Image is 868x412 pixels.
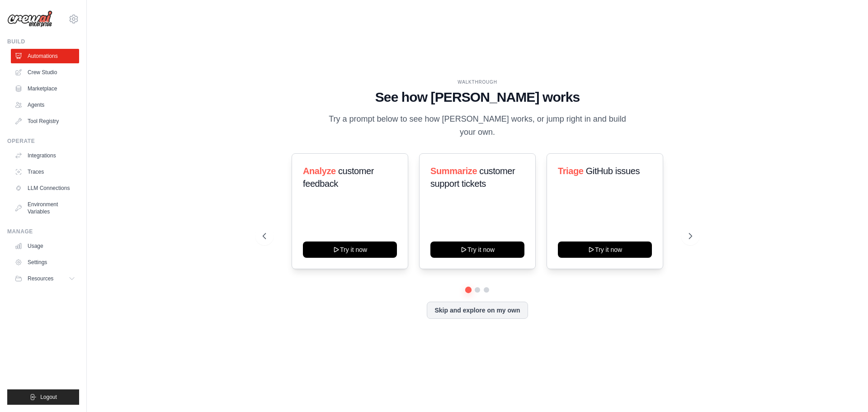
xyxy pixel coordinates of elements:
button: Logout [7,389,79,405]
button: Try it now [303,242,397,258]
img: Logo [7,10,52,28]
span: customer feedback [303,166,374,189]
a: Agents [11,98,79,112]
span: Logout [40,393,57,401]
a: Environment Variables [11,197,79,219]
a: Automations [11,49,79,63]
a: Marketplace [11,81,79,96]
a: Traces [11,165,79,179]
h1: See how [PERSON_NAME] works [263,89,692,105]
button: Try it now [558,242,652,258]
div: Operate [7,137,79,145]
button: Try it now [430,242,524,258]
a: Tool Registry [11,114,79,128]
div: Build [7,38,79,45]
a: Crew Studio [11,65,79,80]
span: Triage [558,166,584,176]
span: Resources [28,275,53,282]
p: Try a prompt below to see how [PERSON_NAME] works, or jump right in and build your own. [325,113,629,139]
span: Analyze [303,166,336,176]
div: Manage [7,228,79,235]
span: customer support tickets [430,166,515,189]
a: Settings [11,255,79,270]
span: GitHub issues [586,166,640,176]
a: Usage [11,239,79,253]
button: Resources [11,271,79,286]
span: Summarize [430,166,477,176]
a: Integrations [11,148,79,163]
a: LLM Connections [11,181,79,195]
button: Skip and explore on my own [427,302,528,319]
iframe: Chat Widget [823,369,868,412]
div: WALKTHROUGH [263,79,692,85]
